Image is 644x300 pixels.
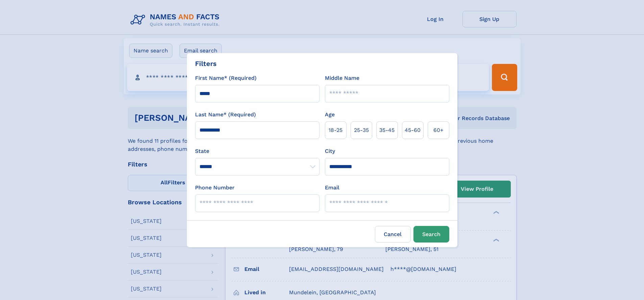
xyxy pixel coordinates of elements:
span: 25‑35 [354,126,369,134]
label: Phone Number [195,184,235,192]
label: Age [325,111,335,119]
button: Search [413,226,449,243]
label: Last Name* (Required) [195,111,256,119]
span: 18‑25 [329,126,342,134]
span: 45‑60 [405,126,421,134]
label: City [325,147,335,155]
span: 35‑45 [379,126,395,134]
label: First Name* (Required) [195,74,257,82]
div: Filters [195,59,217,69]
label: Email [325,184,339,192]
span: 60+ [433,126,444,134]
label: Cancel [375,226,411,243]
label: Middle Name [325,74,359,82]
label: State [195,147,319,155]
